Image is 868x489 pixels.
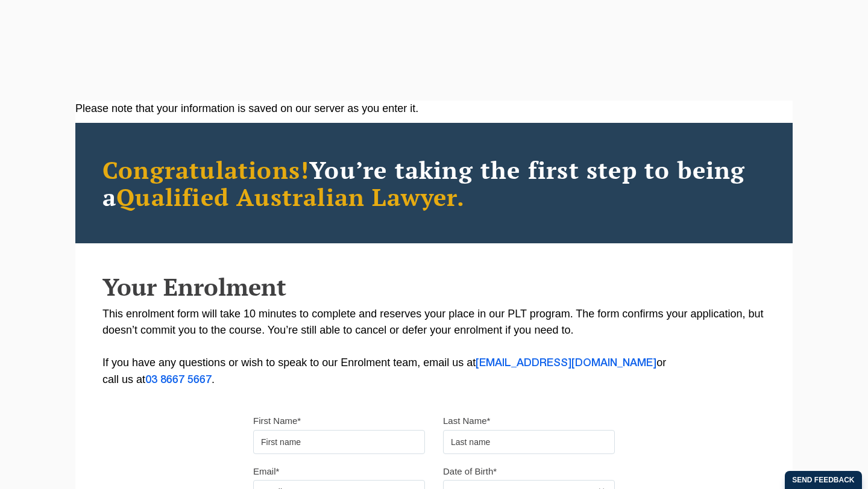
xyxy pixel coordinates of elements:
[253,415,301,427] label: First Name*
[443,430,615,454] input: Last name
[75,101,793,117] div: Please note that your information is saved on our server as you enter it.
[443,466,497,478] label: Date of Birth*
[102,156,766,210] h2: You’re taking the first step to being a
[253,466,279,478] label: Email*
[102,154,309,185] span: Congratulations!
[443,415,490,427] label: Last Name*
[116,181,465,213] span: Qualified Australian Lawyer.
[102,306,766,388] p: This enrolment form will take 10 minutes to complete and reserves your place in our PLT program. ...
[253,430,425,454] input: First name
[476,358,656,368] a: [EMAIL_ADDRESS][DOMAIN_NAME]
[102,273,766,300] h2: Your Enrolment
[145,375,212,385] a: 03 8667 5667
